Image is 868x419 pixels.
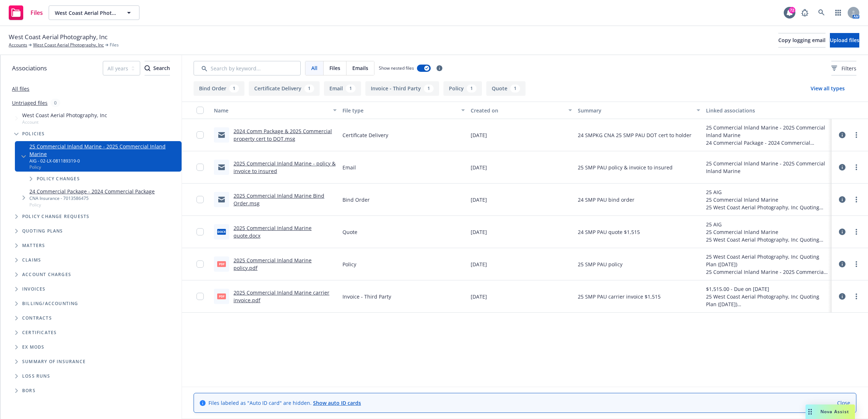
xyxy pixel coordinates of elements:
div: 25 Commercial Inland Marine [706,228,829,236]
span: Account [22,119,107,125]
button: Summary [575,102,703,119]
a: 2025 Commercial Inland Marine quote.docx [234,225,312,239]
a: 2025 Commercial Inland Marine - policy & invoice to insured [234,160,336,174]
span: West Coast Aerial Photography, Inc [9,32,108,42]
span: 25 SMP PAU policy [578,260,622,268]
span: [DATE] [471,131,487,139]
input: Toggle Row Selected [196,293,204,300]
input: Toggle Row Selected [196,131,204,139]
a: more [852,260,861,268]
div: 1 [304,85,314,93]
div: 1 [229,85,239,93]
div: 24 Commercial Package - 2024 Commercial Package [706,139,829,147]
span: docx [217,229,226,234]
button: Copy logging email [778,33,826,48]
button: Nova Assist [806,404,855,419]
span: pdf [217,261,226,267]
span: 24 SMP PAU bind order [578,196,634,204]
a: more [852,292,861,301]
a: more [852,163,861,172]
span: Associations [12,63,47,73]
a: Report a Bug [798,5,812,20]
span: Quote [342,228,357,236]
button: Bind Order [194,81,244,96]
input: Toggle Row Selected [196,228,204,235]
button: West Coast Aerial Photography, Inc [49,5,139,20]
span: Files labeled as "Auto ID card" are hidden. [208,399,361,407]
a: Switch app [831,5,845,20]
a: Accounts [9,42,27,48]
span: Nova Assist [820,408,849,415]
a: 2025 Commercial Inland Marine carrier invoice.pdf [234,289,329,304]
a: more [852,131,861,139]
div: Name [214,107,329,114]
span: Quoting plans [22,229,63,233]
div: Drag to move [806,404,815,419]
span: Claims [22,258,41,262]
span: Files [329,64,340,72]
div: Summary [578,107,693,114]
div: Search [145,61,170,75]
span: Certificates [22,330,57,335]
a: Show auto ID cards [313,399,361,406]
span: Emails [352,64,368,72]
span: Policy [29,202,155,208]
span: Upload files [830,37,859,44]
input: Toggle Row Selected [196,164,204,171]
div: 25 AIG [706,221,829,228]
span: Account charges [22,272,71,277]
button: View all types [799,81,856,96]
span: Billing/Accounting [22,301,78,306]
a: Close [837,399,850,407]
span: Invoices [22,287,46,291]
div: 25 Commercial Inland Marine [706,196,829,204]
span: Policies [22,132,45,136]
div: $1,515.00 - Due on [DATE] [706,285,829,293]
button: Email [324,81,361,96]
button: Certificate Delivery [249,81,320,96]
span: Copy logging email [778,37,826,44]
span: Policy [342,260,356,268]
a: Files [6,3,46,23]
input: Search by keyword... [194,61,301,75]
input: Toggle Row Selected [196,260,204,268]
div: 25 West Coast Aerial Photography, Inc Quoting Plan ([DATE]) [706,293,829,308]
a: All files [12,85,29,92]
span: Policy changes [37,177,80,181]
span: Filters [841,65,856,72]
span: pdf [217,293,226,299]
span: 25 SMP PAU carrier invoice $1,515 [578,293,661,300]
div: Tree Example [0,110,182,296]
div: 1 [467,85,476,93]
a: Search [814,5,829,20]
a: 25 Commercial Inland Marine - 2025 Commercial Inland Marine [29,143,179,158]
input: Toggle Row Selected [196,196,204,203]
button: Created on [468,102,575,119]
button: SearchSearch [145,61,170,75]
div: Folder Tree Example [0,296,182,398]
span: 24 SMP PAU quote $1,515 [578,228,640,236]
span: Loss Runs [22,374,50,378]
div: 25 Commercial Inland Marine - 2025 Commercial Inland Marine [706,160,829,175]
div: 25 West Coast Aerial Photography, Inc Quoting Plan ([DATE]) [706,236,829,243]
button: File type [340,102,468,119]
span: Bind Order [342,196,370,204]
button: Invoice - Third Party [365,81,439,96]
input: Select all [196,107,204,114]
span: [DATE] [471,293,487,300]
span: Summary of insurance [22,360,86,364]
span: 25 SMP PAU policy & invoice to insured [578,164,673,171]
div: 25 West Coast Aerial Photography, Inc Quoting Plan ([DATE]) [706,204,829,211]
div: 1 [424,85,434,93]
a: more [852,195,861,204]
a: 24 Commercial Package - 2024 Commercial Package [29,188,155,195]
div: AIG - 02-LX-081189319-0 [29,158,179,164]
a: 2025 Commercial Inland Marine policy.pdf [234,257,312,271]
div: 1 [346,85,356,93]
span: West Coast Aerial Photography, Inc [22,111,107,119]
button: Upload files [830,33,859,48]
div: Created on [471,107,564,114]
span: Contracts [22,316,52,320]
div: 72 [789,7,795,13]
span: All [311,64,317,72]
